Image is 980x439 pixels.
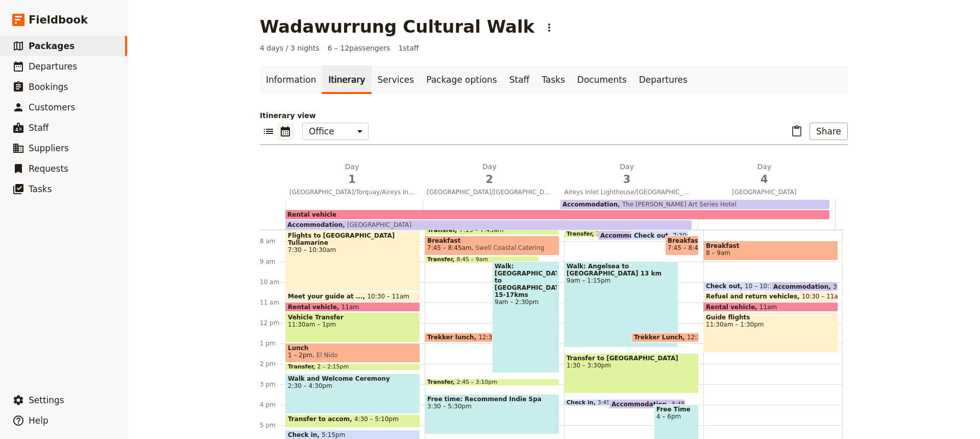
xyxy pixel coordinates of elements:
span: Accommodation [562,201,618,208]
div: Check out10 – 10:30am [703,282,818,291]
a: Package options [420,65,503,94]
span: Transfer [288,364,317,370]
div: Trekker lunch12:30 – 1pmSwell Coastal Catering [425,333,539,342]
span: Transfer to accom [288,415,354,423]
button: Day1[GEOGRAPHIC_DATA]/Torquay/Aireys Inlet [285,161,423,199]
span: Settings [29,395,64,405]
span: 6 – 12 passengers [328,43,390,53]
span: Customers [29,102,75,112]
span: 7:45 – 8:45am [427,244,472,251]
button: Calendar view [277,123,294,140]
span: 4:30 – 5:10pm [354,415,399,426]
button: Share [810,123,848,140]
span: 5:15pm [322,431,345,438]
div: 12 pm [260,319,285,327]
span: Accommodation [600,232,660,239]
div: 5 pm [260,421,285,429]
span: Breakfast [668,237,696,244]
span: [GEOGRAPHIC_DATA] [698,188,831,196]
span: Meet your guide at ... [288,293,367,300]
span: 10:30 – 11am [802,293,844,300]
div: Transfer2 – 2:15pm [285,363,420,371]
span: Lunch [288,344,418,352]
div: Accommodation [598,230,655,240]
span: Accommodation [611,401,671,407]
span: 2:45 – 3:10pm [457,379,498,385]
span: Staff [29,123,49,133]
span: 11:30am – 1pm [288,321,418,328]
div: Walk: Angelsea to [GEOGRAPHIC_DATA] 13 km9am – 1:15pm [564,261,678,348]
a: Tasks [535,65,571,94]
span: 12:30 – 1pm [687,334,725,341]
div: Transfer7:15 – 7:45am [425,225,559,235]
span: El Nido [312,352,338,359]
span: 1:30 – 3:30pm [567,362,696,369]
h2: Day [427,161,552,187]
span: Transfer [427,226,459,234]
span: 7:30am [673,232,696,239]
span: 1 staff [398,43,419,53]
span: 8:45 – 9am [457,257,488,263]
div: Flights to [GEOGRAPHIC_DATA] Tullamarine7:30 – 10:30am [285,230,420,291]
div: 10 am [260,278,285,286]
div: Breakfast7:45 – 8:45amSwell Coastal Catering [425,236,559,256]
button: Actions [541,19,558,36]
span: Help [29,415,48,426]
span: 3:45 – 4pm [598,400,629,406]
span: Free Time [656,406,696,413]
span: 9am – 1:15pm [567,277,676,284]
div: Meet your guide at ...10:30 – 11am [285,292,420,302]
span: 11am [341,304,359,310]
span: Transfer [567,231,596,237]
span: Transfer [427,379,457,385]
div: Transfer2:45 – 3:10pm [425,379,559,386]
span: Vehicle Transfer [288,314,418,321]
div: Walk: [GEOGRAPHIC_DATA] to [GEOGRAPHIC_DATA] 15-17kms9am – 2:30pm [492,261,559,373]
span: 3:30 – 5:30pm [427,403,557,410]
span: 4 [702,172,827,187]
div: Breakfast8 – 9am [703,241,838,261]
span: Walk: Angelsea to [GEOGRAPHIC_DATA] 13 km [567,263,676,277]
span: 1 [289,172,414,187]
span: Guide flights [706,314,836,321]
a: Services [372,65,421,94]
span: 3 [565,172,690,187]
span: 9am – 2:30pm [495,298,557,306]
span: Rental vehicle [706,304,759,310]
span: Requests [29,164,68,174]
span: Accommodation [773,283,833,290]
span: Packages [29,41,75,51]
span: Suppliers [29,143,69,153]
span: Walk: [GEOGRAPHIC_DATA] to [GEOGRAPHIC_DATA] 15-17kms [495,263,557,298]
span: 11:30am – 1:30pm [706,321,836,328]
a: Information [260,65,322,94]
span: Check out [706,283,745,290]
a: Documents [571,65,633,94]
div: Guide flights11:30am – 1:30pm [703,312,838,353]
span: 2 – 2:15pm [317,364,349,370]
div: 1 pm [260,339,285,348]
div: Transfer8:45 – 9am [425,256,539,263]
h1: Wadawurrung Cultural Walk [260,16,534,37]
h2: Day [565,161,690,187]
span: Transfer [427,257,457,263]
span: 1 – 2pm [288,352,312,359]
div: Refuel and return vehicles10:30 – 11am [703,292,838,302]
span: Trekker Lunch [634,334,687,341]
button: List view [260,123,277,140]
div: Breakfast7:45 – 8:45am [665,236,699,256]
span: Departures [29,61,77,72]
span: 7:15 – 7:45am [459,226,504,234]
div: Accommodation3:45pm – 10am [609,399,685,409]
span: [GEOGRAPHIC_DATA] [342,221,411,228]
span: [GEOGRAPHIC_DATA]/[GEOGRAPHIC_DATA]/[GEOGRAPHIC_DATA] [423,188,556,196]
span: Refuel and return vehicles [706,293,802,300]
span: 10 – 10:30am [745,283,787,290]
div: 11 am [260,298,285,307]
div: Accommodation[GEOGRAPHIC_DATA] [285,220,692,229]
span: 2 [427,172,552,187]
div: AccommodationThe [PERSON_NAME] Art Series Hotel [560,200,829,209]
span: 11am [759,304,777,310]
span: 12:30 – 1pm [478,334,517,341]
span: Breakfast [427,237,557,244]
